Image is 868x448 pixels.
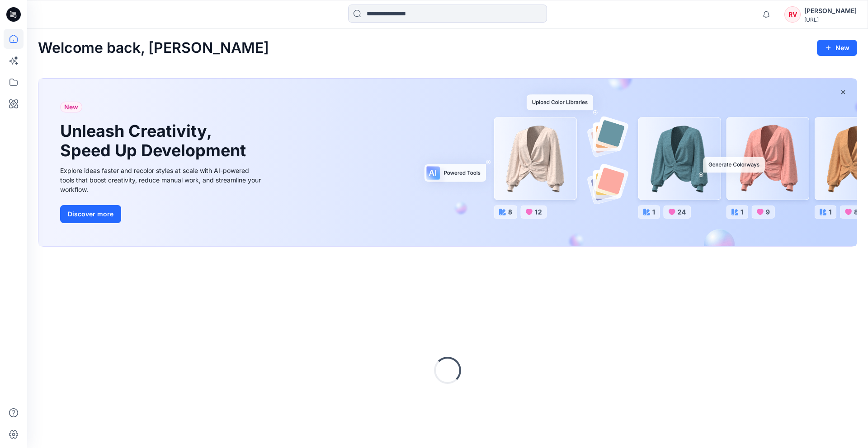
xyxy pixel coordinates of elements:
[784,6,801,23] div: RV
[804,5,857,16] div: [PERSON_NAME]
[60,166,264,194] div: Explore ideas faster and recolor styles at scale with AI-powered tools that boost creativity, red...
[804,16,857,23] div: [URL]
[38,40,269,56] h2: Welcome back, [PERSON_NAME]
[60,205,121,223] button: Discover more
[60,205,264,223] a: Discover more
[64,102,78,112] span: New
[817,40,857,56] button: New
[60,121,250,160] h1: Unleash Creativity, Speed Up Development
